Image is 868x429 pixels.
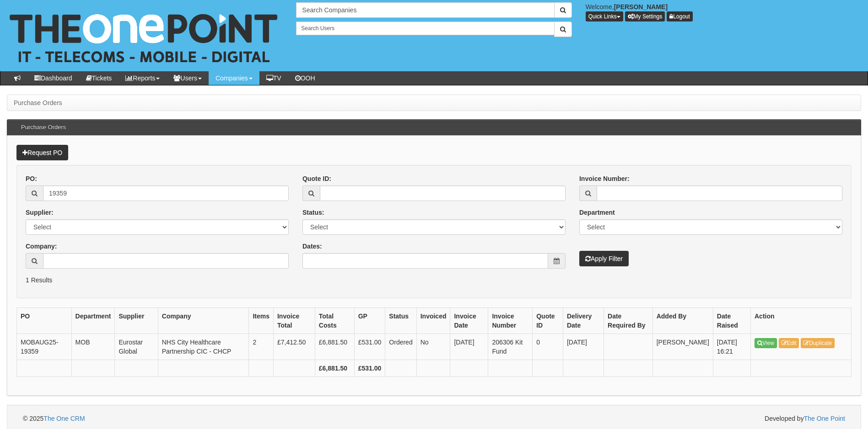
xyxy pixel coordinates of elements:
[563,308,604,334] th: Delivery Date
[16,120,70,135] h3: Purchase Orders
[652,334,713,360] td: [PERSON_NAME]
[249,308,274,334] th: Items
[625,11,665,21] a: My Settings
[17,334,72,360] td: MOBAUG25-19359
[579,174,630,183] label: Invoice Number:
[115,308,158,334] th: Supplier
[354,308,385,334] th: GP
[586,11,623,21] button: Quick Links
[563,334,604,360] td: [DATE]
[158,308,249,334] th: Company
[604,308,653,334] th: Date Required By
[804,415,845,422] a: The One Point
[533,334,563,360] td: 0
[354,334,385,360] td: £531.00
[450,308,488,334] th: Invoice Date
[26,208,54,217] label: Supplier:
[385,308,416,334] th: Status
[755,338,777,348] a: View
[26,174,37,183] label: PO:
[273,308,315,334] th: Invoice Total
[416,308,450,334] th: Invoiced
[315,308,354,334] th: Total Costs
[273,334,315,360] td: £7,412.50
[751,308,852,334] th: Action
[26,242,57,251] label: Company:
[23,415,85,422] span: © 2025
[209,71,259,85] a: Companies
[488,334,533,360] td: 206306 Kit Fund
[533,308,563,334] th: Quote ID
[302,242,322,251] label: Dates:
[450,334,488,360] td: [DATE]
[315,334,354,360] td: £6,881.50
[296,21,554,35] input: Search Users
[79,71,119,85] a: Tickets
[579,251,629,266] button: Apply Filter
[801,338,835,348] a: Duplicate
[119,71,167,85] a: Reports
[14,98,62,107] li: Purchase Orders
[259,71,288,85] a: TV
[167,71,209,85] a: Users
[26,275,842,285] p: 1 Results
[71,308,115,334] th: Department
[713,334,750,360] td: [DATE] 16:21
[288,71,322,85] a: OOH
[115,334,158,360] td: Eurostar Global
[296,2,554,18] input: Search Companies
[43,415,85,422] a: The One CRM
[17,308,72,334] th: PO
[614,3,668,11] b: [PERSON_NAME]
[302,174,331,183] label: Quote ID:
[27,71,79,85] a: Dashboard
[71,334,115,360] td: MOB
[779,338,799,348] a: Edit
[579,208,615,217] label: Department
[158,334,249,360] td: NHS City Healthcare Partnership CIC - CHCP
[652,308,713,334] th: Added By
[667,11,693,21] a: Logout
[488,308,533,334] th: Invoice Number
[354,360,385,377] th: £531.00
[713,308,750,334] th: Date Raised
[249,334,274,360] td: 2
[385,334,416,360] td: Ordered
[302,208,324,217] label: Status:
[416,334,450,360] td: No
[579,2,868,21] div: Welcome,
[315,360,354,377] th: £6,881.50
[765,414,845,423] span: Developed by
[16,145,68,160] a: Request PO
